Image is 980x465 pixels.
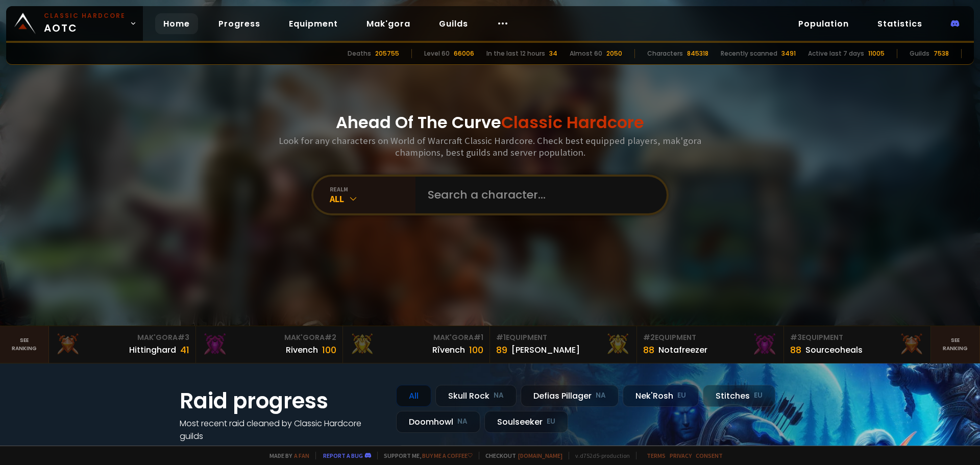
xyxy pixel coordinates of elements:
[547,417,555,427] small: EU
[422,177,654,213] input: Search a character...
[647,49,683,58] div: Characters
[44,11,126,20] small: Classic Hardcore
[703,385,775,407] div: Stitches
[623,385,699,407] div: Nek'Rosh
[511,344,580,356] div: [PERSON_NAME]
[325,332,336,342] span: # 2
[454,49,474,58] div: 66006
[330,185,415,193] div: realm
[518,452,562,459] a: [DOMAIN_NAME]
[931,326,980,363] a: Seeranking
[457,417,468,427] small: NA
[496,332,630,343] div: Equipment
[781,49,796,58] div: 3491
[180,343,189,357] div: 41
[521,385,619,407] div: Defias Pillager
[934,49,949,58] div: 7538
[474,332,483,342] span: # 1
[180,385,384,417] h1: Raid progress
[202,332,336,343] div: Mak'Gora
[790,332,802,342] span: # 3
[647,452,666,459] a: Terms
[869,13,930,34] a: Statistics
[55,332,189,343] div: Mak'Gora
[323,452,363,459] a: Report a bug
[754,390,763,401] small: EU
[469,343,483,357] div: 100
[44,11,126,36] span: AOTC
[790,343,801,357] div: 88
[422,452,473,459] a: Buy me a coffee
[569,452,630,459] span: v. d752d5 - production
[784,326,931,363] a: #3Equipment88Sourceoheals
[496,343,507,357] div: 89
[343,326,490,363] a: Mak'Gora#1Rîvench100
[275,135,705,158] h3: Look for any characters on World of Warcraft Classic Hardcore. Check best equipped players, mak'g...
[286,344,318,356] div: Rivench
[637,326,784,363] a: #2Equipment88Notafreezer
[696,452,723,459] a: Consent
[129,344,176,356] div: Hittinghard
[435,385,517,407] div: Skull Rock
[805,344,863,356] div: Sourceoheals
[377,452,473,459] span: Support me,
[643,332,777,343] div: Equipment
[670,452,692,459] a: Privacy
[721,49,777,58] div: Recently scanned
[677,390,686,401] small: EU
[790,13,857,34] a: Population
[180,417,384,443] h4: Most recent raid cleaned by Classic Hardcore guilds
[431,13,476,34] a: Guilds
[606,49,622,58] div: 2050
[643,332,655,342] span: # 2
[294,452,309,459] a: a fan
[658,344,707,356] div: Notafreezer
[336,110,644,135] h1: Ahead Of The Curve
[570,49,602,58] div: Almost 60
[6,6,143,41] a: Classic HardcoreAOTC
[424,49,450,58] div: Level 60
[501,111,644,134] span: Classic Hardcore
[479,452,562,459] span: Checkout
[496,332,506,342] span: # 1
[358,13,419,34] a: Mak'gora
[322,343,336,357] div: 100
[396,385,431,407] div: All
[349,332,483,343] div: Mak'Gora
[687,49,708,58] div: 845318
[484,411,568,433] div: Soulseeker
[210,13,268,34] a: Progress
[910,49,929,58] div: Guilds
[178,332,189,342] span: # 3
[808,49,864,58] div: Active last 7 days
[868,49,885,58] div: 11005
[596,390,606,401] small: NA
[490,326,637,363] a: #1Equipment89[PERSON_NAME]
[180,443,246,455] a: See all progress
[281,13,346,34] a: Equipment
[790,332,924,343] div: Equipment
[348,49,371,58] div: Deaths
[643,343,654,357] div: 88
[263,452,309,459] span: Made by
[486,49,545,58] div: In the last 12 hours
[155,13,198,34] a: Home
[494,390,504,401] small: NA
[330,193,415,205] div: All
[549,49,557,58] div: 34
[396,411,480,433] div: Doomhowl
[196,326,343,363] a: Mak'Gora#2Rivench100
[49,326,196,363] a: Mak'Gora#3Hittinghard41
[432,344,465,356] div: Rîvench
[375,49,399,58] div: 205755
